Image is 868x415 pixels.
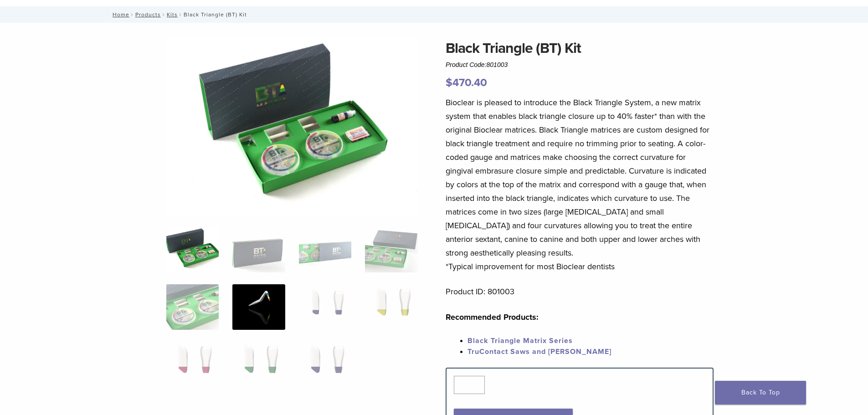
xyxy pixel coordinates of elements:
img: Black Triangle (BT) Kit - Image 6 [232,284,285,330]
img: Black Triangle (BT) Kit - Image 7 [299,284,351,330]
span: / [161,12,167,17]
img: Black Triangle (BT) Kit - Image 3 [299,227,351,272]
span: $ [446,76,452,89]
h1: Black Triangle (BT) Kit [446,37,714,59]
img: Intro Black Triangle Kit-6 - Copy [166,37,418,215]
img: Black Triangle (BT) Kit - Image 11 [299,342,351,387]
span: 801003 [487,61,508,68]
p: Bioclear is pleased to introduce the Black Triangle System, a new matrix system that enables blac... [446,96,714,273]
span: Product Code: [446,61,508,68]
bdi: 470.40 [446,76,487,89]
span: / [178,12,184,17]
a: Home [110,11,129,18]
a: Kits [167,11,178,18]
strong: Recommended Products: [446,312,539,322]
a: TruContact Saws and [PERSON_NAME] [467,347,611,356]
img: Black Triangle (BT) Kit - Image 2 [232,227,285,272]
img: Black Triangle (BT) Kit - Image 9 [166,342,219,387]
img: Black Triangle (BT) Kit - Image 10 [232,342,285,387]
a: Back To Top [715,381,806,405]
span: / [129,12,135,17]
img: Black Triangle (BT) Kit - Image 4 [365,227,417,272]
a: Products [135,11,161,18]
a: Black Triangle Matrix Series [467,336,573,345]
img: Black Triangle (BT) Kit - Image 5 [166,284,219,330]
p: Product ID: 801003 [446,285,714,298]
img: Black Triangle (BT) Kit - Image 8 [365,284,417,330]
nav: Black Triangle (BT) Kit [106,6,762,23]
img: Intro-Black-Triangle-Kit-6-Copy-e1548792917662-324x324.jpg [166,227,219,272]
